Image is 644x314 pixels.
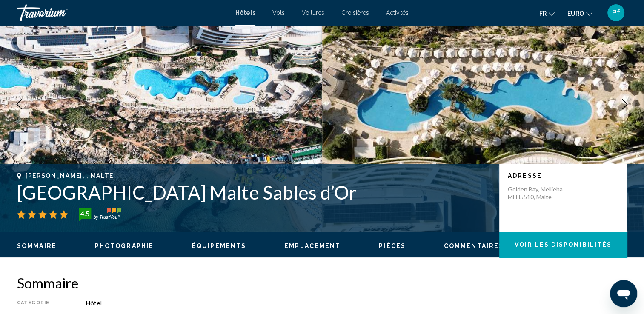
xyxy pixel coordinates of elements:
[444,243,504,249] span: Commentaires
[284,243,341,249] span: Emplacement
[508,186,576,201] p: Golden Bay, Mellieha MLH5510, Malte
[539,10,547,17] span: Fr
[605,4,627,22] button: Menu utilisateur
[539,7,555,20] button: Changer la langue
[192,242,246,250] button: Équipements
[95,243,154,249] span: Photographie
[17,4,227,21] a: Travorium
[386,9,409,16] a: Activités
[17,181,491,203] h1: [GEOGRAPHIC_DATA] Malte Sables d’Or
[17,242,57,250] button: Sommaire
[567,7,592,20] button: Changer de devise
[192,243,246,249] span: Équipements
[444,242,504,250] button: Commentaires
[567,10,584,17] span: EURO
[235,9,255,16] a: Hôtels
[610,280,637,307] iframe: Bouton de lancement de la fenêtre de messagerie
[26,172,114,179] span: [PERSON_NAME], , Malte
[272,9,285,16] a: Vols
[341,9,369,16] a: Croisières
[302,9,324,16] a: Voitures
[17,243,57,249] span: Sommaire
[515,242,612,248] span: Voir les disponibilités
[9,94,30,115] button: Image précédente
[614,94,635,115] button: Image suivante
[284,242,341,250] button: Emplacement
[17,274,627,291] h2: Sommaire
[379,242,406,250] button: Pièces
[79,208,121,221] img: trustyou-badge-hor.svg
[76,208,93,219] div: 4.5
[379,243,406,249] span: Pièces
[499,232,627,257] button: Voir les disponibilités
[612,9,620,17] span: Pf
[508,172,618,179] p: Adresse
[95,242,154,250] button: Photographie
[86,300,627,307] div: Hôtel
[17,300,65,307] div: Catégorie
